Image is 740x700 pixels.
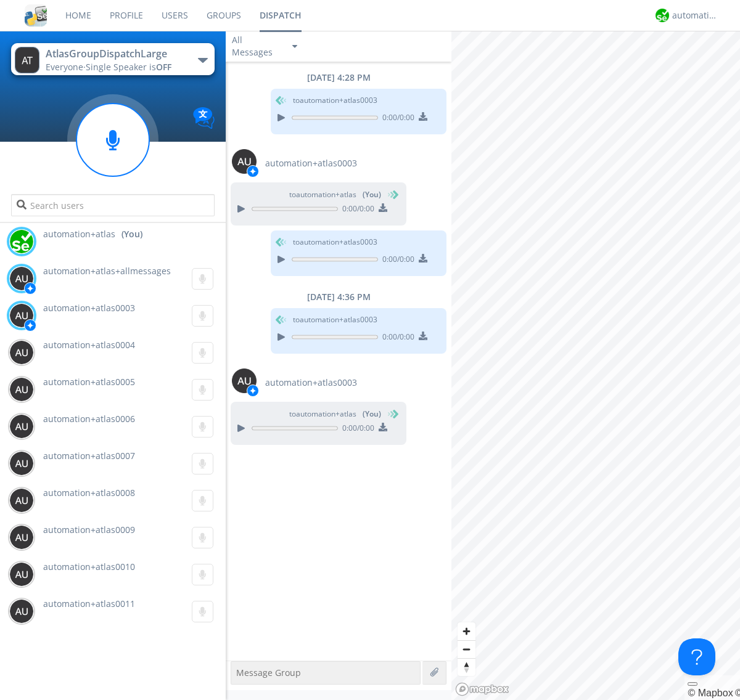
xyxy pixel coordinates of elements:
img: 373638.png [9,303,34,328]
span: automation+atlas0011 [43,598,135,609]
img: d2d01cd9b4174d08988066c6d424eccd [9,229,34,254]
img: d2d01cd9b4174d08988066c6d424eccd [656,9,669,22]
span: automation+atlas0003 [265,376,357,389]
img: 373638.png [9,377,34,402]
img: download media button [419,112,427,121]
div: [DATE] 4:28 PM [226,71,451,84]
span: to automation+atlas0003 [293,237,377,248]
span: to automation+atlas [289,189,381,200]
span: 0:00 / 0:00 [378,254,414,267]
img: 373638.png [9,414,34,439]
span: automation+atlas0005 [43,376,135,388]
span: (You) [363,409,381,419]
img: 373638.png [9,340,34,365]
span: to automation+atlas0003 [293,314,377,325]
button: Reset bearing to north [458,658,475,676]
span: automation+atlas0004 [43,339,135,351]
input: Search users [11,194,214,216]
span: automation+atlas0003 [265,157,357,169]
img: 373638.png [9,488,34,513]
span: to automation+atlas [289,409,381,420]
span: automation+atlas0006 [43,413,135,425]
img: 373638.png [9,562,34,587]
img: download media button [379,423,387,431]
img: 373638.png [232,149,257,174]
div: automation+atlas [672,9,718,22]
span: Single Speaker is [86,61,171,73]
a: Mapbox [688,688,733,698]
span: 0:00 / 0:00 [378,112,414,126]
div: AtlasGroupDispatchLarge [46,47,184,61]
span: Reset bearing to north [458,659,475,676]
span: automation+atlas0003 [43,302,135,314]
button: Zoom in [458,622,475,640]
span: automation+atlas0007 [43,450,135,462]
img: Translation enabled [193,107,215,129]
img: 373638.png [9,266,34,291]
button: AtlasGroupDispatchLargeEveryone·Single Speaker isOFF [11,43,214,75]
span: OFF [156,61,171,73]
span: automation+atlas0009 [43,524,135,535]
img: download media button [419,254,427,262]
img: 373638.png [9,599,34,624]
img: download media button [419,332,427,340]
span: 0:00 / 0:00 [338,203,374,217]
img: download media button [379,203,387,212]
button: Zoom out [458,640,475,658]
div: (You) [121,228,142,240]
span: Zoom out [458,641,475,658]
iframe: Toggle Customer Support [678,638,715,675]
span: automation+atlas+allmessages [43,265,171,277]
span: 0:00 / 0:00 [338,423,374,436]
img: 373638.png [232,368,257,393]
span: (You) [363,189,381,200]
span: automation+atlas0008 [43,487,135,499]
span: 0:00 / 0:00 [378,332,414,345]
span: automation+atlas [43,228,115,240]
img: caret-down-sm.svg [292,45,297,48]
img: 373638.png [9,525,34,550]
a: Mapbox logo [455,682,509,696]
div: Everyone · [46,61,184,73]
button: Toggle attribution [688,682,697,686]
span: to automation+atlas0003 [293,95,377,106]
div: [DATE] 4:36 PM [226,291,451,303]
img: cddb5a64eb264b2086981ab96f4c1ba7 [25,4,47,26]
span: automation+atlas0010 [43,561,135,572]
div: All Messages [232,34,281,59]
img: 373638.png [9,451,34,476]
img: 373638.png [15,47,39,73]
